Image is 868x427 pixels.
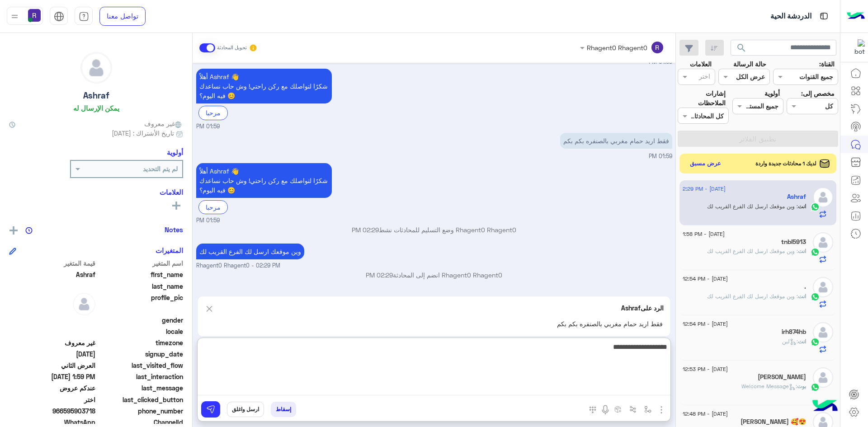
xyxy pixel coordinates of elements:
[849,39,865,56] img: 322853014244696
[818,10,830,22] img: tab
[683,185,726,193] span: [DATE] - 2:29 PM
[678,89,726,108] label: إشارات الملاحظات
[206,405,215,414] img: send message
[813,187,833,207] img: defaultAdmin.png
[144,119,183,128] span: غير معروف
[81,52,112,83] img: defaultAdmin.png
[196,244,304,259] p: 13/8/2025, 2:29 PM
[798,338,806,345] span: انت
[798,293,806,300] span: انت
[819,59,835,69] label: القناة:
[686,157,725,170] button: عرض مسبق
[589,406,596,413] img: make a call
[9,349,95,359] span: 2025-08-13T10:56:17.659Z
[9,361,95,370] span: العرض الثاني
[196,69,332,103] p: 13/8/2025, 1:59 PM
[560,133,672,149] p: 13/8/2025, 1:59 PM
[707,293,798,300] span: وين موقعك ارسل لك الفرع القريب لك
[741,383,797,389] span: : Welcome Message
[156,246,183,254] h6: المتغيرات
[9,188,183,196] h6: العلامات
[811,338,820,347] img: WhatsApp
[75,7,93,26] a: tab
[798,203,806,210] span: انت
[813,232,833,253] img: defaultAdmin.png
[699,71,712,83] div: اختر
[621,303,664,313] p: الرد على Ashraf
[733,59,766,69] label: حالة الرسالة
[736,42,747,53] span: search
[97,258,184,268] span: اسم المتغير
[366,271,393,279] span: 02:29 PM
[165,225,183,234] h6: Notes
[271,402,296,417] button: إسقاط
[97,349,184,359] span: signup_date
[9,315,95,325] span: null
[196,163,332,198] p: 13/8/2025, 1:59 PM
[741,418,806,426] h5: Abo Makka 🥰😍
[9,406,95,416] span: 966595903718
[804,283,806,291] h5: .
[227,402,264,417] button: ارسل واغلق
[9,258,95,268] span: قيمة المتغير
[112,128,174,138] span: تاريخ الأشتراك : [DATE]
[611,402,626,417] button: create order
[690,59,712,69] label: العلامات
[614,406,622,413] img: create order
[9,372,95,381] span: 2025-08-13T10:59:57.4704023Z
[683,275,728,283] span: [DATE] - 12:54 PM
[198,106,228,120] div: مرحبا
[811,248,820,257] img: WhatsApp
[656,404,667,415] img: send attachment
[196,216,220,225] span: 01:59 PM
[97,372,184,381] span: last_interaction
[811,202,820,211] img: WhatsApp
[764,89,780,98] label: أولوية
[809,391,841,422] img: hulul-logo.png
[97,418,184,427] span: ChannelId
[801,89,835,98] label: مخصص إلى:
[217,44,247,52] small: تحويل المحادثة
[683,230,725,238] span: [DATE] - 1:58 PM
[9,226,18,235] img: add
[97,395,184,404] span: last_clicked_button
[204,303,214,314] img: scroll
[97,293,184,314] span: profile_pic
[83,90,109,101] h5: Ashraf
[28,9,41,22] img: userImage
[755,160,816,168] span: لديك 1 محادثات جديدة واردة
[9,383,95,393] span: عندكم عروض
[781,238,806,246] h5: tnbl5913
[758,373,806,381] h5: zubair khan
[97,361,184,370] span: last_visited_flow
[9,395,95,404] span: اختر
[97,406,184,416] span: phone_number
[782,338,798,345] span: : لبن
[811,292,820,301] img: WhatsApp
[707,248,798,254] span: وين موقعك ارسل لك الفرع القريب لك
[678,131,838,147] button: تطبيق الفلاتر
[9,338,95,347] span: غير معروف
[196,225,672,235] p: Rhagent0 Rhagent0 وضع التسليم للمحادثات نشط
[196,270,672,280] p: Rhagent0 Rhagent0 انضم إلى المحادثة
[813,322,833,343] img: defaultAdmin.png
[97,383,184,393] span: last_message
[731,40,753,59] button: search
[97,270,184,279] span: first_name
[73,293,95,315] img: defaultAdmin.png
[811,383,820,392] img: WhatsApp
[782,328,806,336] h5: irh874hb
[9,270,95,279] span: Ashraf
[9,327,95,336] span: null
[73,104,119,112] h6: يمكن الإرسال له
[787,193,806,201] h5: Ashraf
[683,410,728,418] span: [DATE] - 12:48 PM
[25,227,33,234] img: notes
[626,402,641,417] button: Trigger scenario
[9,11,20,22] img: profile
[54,11,64,22] img: tab
[97,327,184,336] span: locale
[644,406,651,413] img: select flow
[797,383,806,389] span: بوت
[847,7,865,26] img: Logo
